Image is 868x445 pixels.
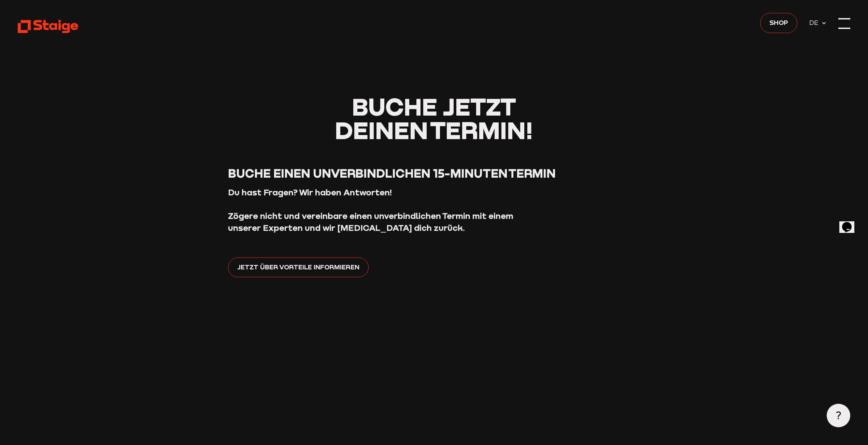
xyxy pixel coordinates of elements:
a: Shop [760,13,797,33]
span: Jetzt über Vorteile informieren [237,262,359,272]
a: Jetzt über Vorteile informieren [228,257,369,277]
strong: Zögere nicht und vereinbare einen unverbindlichen Termin mit einem unserer Experten und wir [MEDI... [228,210,513,233]
span: Shop [769,17,788,28]
span: DE [809,17,821,28]
iframe: chat widget [839,212,861,233]
span: Buche jetzt deinen Termin! [335,92,533,145]
strong: Du hast Fragen? Wir haben Antworten! [228,187,392,197]
span: Buche einen unverbindlichen 15-Minuten Termin [228,166,556,180]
